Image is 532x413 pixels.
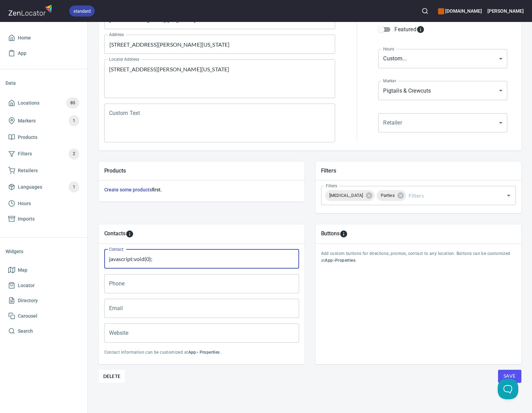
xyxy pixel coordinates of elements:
a: Search [5,323,82,339]
span: 1 [69,183,79,191]
button: color-CE600E [438,8,444,14]
svg: To add custom buttons for locations, please go to Apps > Properties > Buttons. [340,230,348,238]
button: Search [417,3,433,19]
span: Delete [103,372,121,380]
div: Featured [394,25,424,34]
div: ​ [378,113,507,132]
span: standard [69,8,95,15]
svg: Featured locations are moved to the top of the search results list. [416,25,425,34]
span: Products [18,133,37,142]
b: Properties [335,258,355,263]
span: Parties [377,192,399,199]
a: Markers1 [5,112,82,130]
span: Save [504,372,516,380]
b: App [188,350,196,355]
span: Carousel [18,312,37,320]
h6: first. [104,186,299,193]
h5: Contacts [104,230,126,238]
a: Directory [5,293,82,308]
li: Widgets [5,243,82,260]
span: 85 [66,99,79,107]
span: Hours [18,199,31,208]
span: Imports [18,215,35,223]
a: App [5,46,82,61]
span: Home [18,34,31,42]
button: Open [504,191,513,200]
a: Languages1 [5,178,82,196]
span: 1 [69,117,79,125]
span: Map [18,266,27,274]
a: Map [5,262,82,278]
span: Filters [18,150,32,158]
span: Locations [18,99,39,107]
p: Contact information can be customized at > . [104,349,299,356]
textarea: [STREET_ADDRESS][PERSON_NAME][US_STATE] [109,66,331,92]
div: Custom... [378,49,507,68]
div: Parties [377,190,406,201]
span: Markers [18,117,36,125]
p: Add custom buttons for directions, promos, contact to any location. Buttons can be customized at > . [321,250,516,264]
span: Search [18,327,33,335]
a: Home [5,30,82,46]
button: Delete [99,370,125,383]
button: Save [498,370,521,383]
h5: Buttons [321,230,340,238]
a: Hours [5,196,82,211]
a: Locations85 [5,94,82,112]
b: Properties [200,350,220,355]
a: Create some products [104,187,152,192]
input: Filters [407,189,494,202]
span: Directory [18,296,38,305]
a: Carousel [5,308,82,324]
h5: Products [104,167,299,174]
li: Data [5,75,82,91]
a: Filters2 [5,145,82,163]
span: 2 [69,150,79,158]
span: [MEDICAL_DATA] [325,192,367,199]
div: [MEDICAL_DATA] [325,190,375,201]
span: Locator [18,281,35,290]
img: zenlocator [8,3,54,17]
div: standard [69,5,95,16]
span: App [18,49,26,58]
button: [PERSON_NAME] [487,3,524,19]
a: Imports [5,211,82,227]
h6: [PERSON_NAME] [487,7,524,15]
iframe: Help Scout Beacon - Open [498,379,518,399]
a: Locator [5,278,82,293]
h6: [DOMAIN_NAME] [438,7,482,15]
span: Languages [18,183,42,191]
svg: To add custom contact information for locations, please go to Apps > Properties > Contacts. [126,230,134,238]
b: App [325,258,333,263]
a: Retailers [5,163,82,178]
div: Pigtails & Crewcuts [378,81,507,100]
h5: Filters [321,167,516,174]
div: Manage your apps [438,3,482,19]
a: Products [5,130,82,145]
span: Retailers [18,166,38,175]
